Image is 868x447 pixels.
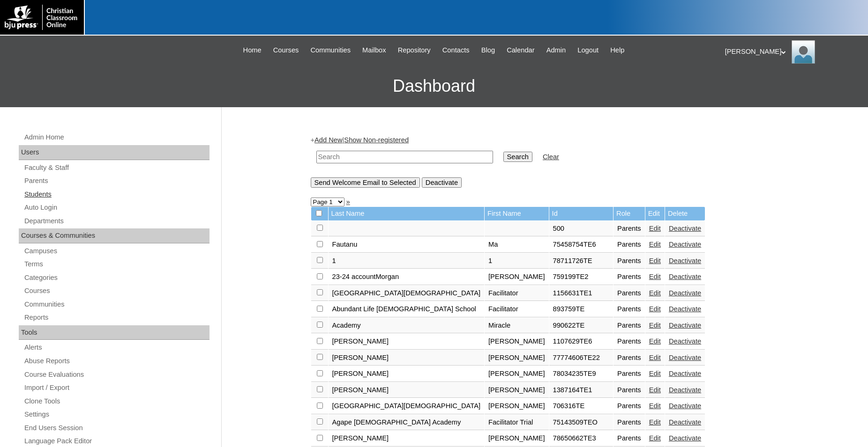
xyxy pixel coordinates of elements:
span: Logout [577,45,599,56]
td: Parents [614,350,645,366]
td: Parents [614,286,645,301]
td: [PERSON_NAME] [485,431,549,447]
img: logo-white.png [5,5,79,30]
a: Edit [649,241,661,248]
a: Home [239,45,266,56]
a: Admin Home [23,132,210,143]
a: Repository [393,45,435,56]
span: Home [243,45,262,56]
td: Delete [665,207,705,220]
td: 1 [329,253,485,269]
input: Send Welcome Email to Selected [311,177,420,188]
span: Blog [481,45,495,56]
a: Edit [649,418,661,426]
td: [PERSON_NAME] [329,334,485,350]
td: [PERSON_NAME] [329,431,485,447]
img: Jonelle Rodriguez [792,40,815,64]
td: [PERSON_NAME] [329,350,485,366]
a: Admin [542,45,571,56]
td: Parents [614,415,645,431]
td: [PERSON_NAME] [485,366,549,382]
td: Facilitator [485,301,549,317]
td: Role [614,207,645,220]
td: 706316TE [549,398,614,414]
a: Clear [543,153,559,161]
td: [PERSON_NAME] [485,350,549,366]
td: [PERSON_NAME] [485,382,549,398]
a: Edit [649,225,661,232]
a: Logout [573,45,603,56]
div: + | [311,135,775,187]
td: [GEOGRAPHIC_DATA][DEMOGRAPHIC_DATA] [329,398,485,414]
span: Admin [546,45,566,56]
td: 1107629TE6 [549,334,614,350]
input: Deactivate [422,177,462,188]
a: Communities [306,45,355,56]
td: Fautanu [329,237,485,253]
td: [PERSON_NAME] [329,366,485,382]
td: Parents [614,382,645,398]
a: Deactivate [669,225,701,232]
div: Users [19,145,210,160]
td: Parents [614,269,645,285]
div: [PERSON_NAME] [725,40,859,64]
a: Courses [269,45,304,56]
a: Communities [23,299,210,310]
td: 500 [549,221,614,237]
td: Miracle [485,318,549,334]
a: Edit [649,354,661,361]
td: Parents [614,431,645,447]
input: Search [316,151,493,163]
a: Settings [23,409,210,420]
a: Courses [23,285,210,297]
td: Facilitator Trial [485,415,549,431]
input: Search [503,152,532,162]
td: 78034235TE9 [549,366,614,382]
a: Deactivate [669,386,701,394]
h3: Dashboard [5,65,863,107]
a: Add New [314,136,342,144]
a: Deactivate [669,434,701,442]
td: [PERSON_NAME] [485,398,549,414]
a: Language Pack Editor [23,435,210,447]
a: Campuses [23,245,210,257]
td: 77774606TE22 [549,350,614,366]
a: Course Evaluations [23,369,210,381]
td: 759199TE2 [549,269,614,285]
a: Contacts [438,45,474,56]
a: Edit [649,370,661,377]
a: Deactivate [669,418,701,426]
span: Contacts [442,45,470,56]
a: Departments [23,215,210,227]
a: Help [606,45,629,56]
td: Parents [614,398,645,414]
a: Edit [649,402,661,410]
a: Edit [649,305,661,313]
td: [PERSON_NAME] [485,269,549,285]
a: Clone Tools [23,396,210,407]
a: Reports [23,312,210,323]
a: Mailbox [358,45,391,56]
td: Parents [614,221,645,237]
td: 893759TE [549,301,614,317]
a: Abuse Reports [23,355,210,367]
td: Parents [614,334,645,350]
a: Show Non-registered [344,136,409,144]
td: Id [549,207,614,220]
a: Terms [23,258,210,270]
a: Blog [477,45,500,56]
a: Parents [23,175,210,187]
a: Auto Login [23,202,210,213]
td: Edit [645,207,665,220]
a: Deactivate [669,402,701,410]
td: Parents [614,301,645,317]
span: Courses [273,45,299,56]
a: Deactivate [669,337,701,345]
a: Calendar [502,45,539,56]
a: Deactivate [669,322,701,329]
a: Deactivate [669,273,701,280]
td: 23-24 accountMorgan [329,269,485,285]
span: Communities [310,45,351,56]
td: [PERSON_NAME] [329,382,485,398]
td: Parents [614,253,645,269]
